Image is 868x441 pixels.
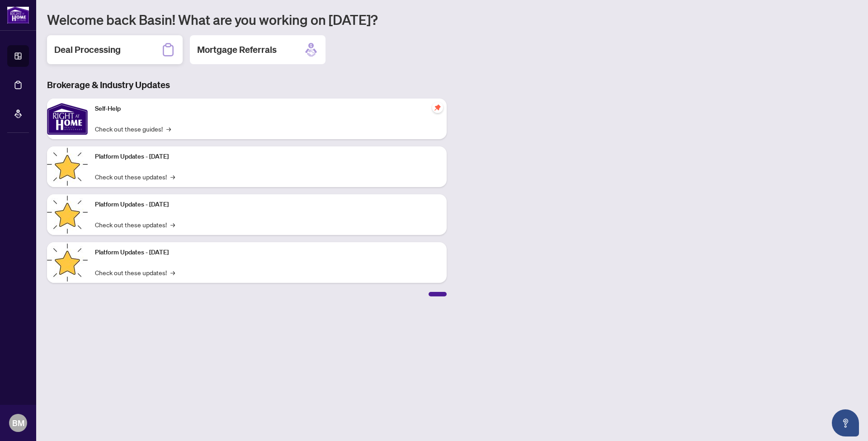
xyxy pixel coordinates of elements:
a: Check out these guides!→ [95,124,171,134]
a: Check out these updates!→ [95,220,175,230]
a: Check out these updates!→ [95,172,175,182]
img: Self-Help [47,99,88,139]
span: → [170,220,175,230]
h3: Brokerage & Industry Updates [47,79,447,91]
a: Check out these updates!→ [95,267,175,277]
span: pushpin [432,102,443,113]
p: Platform Updates - [DATE] [95,200,439,210]
img: Platform Updates - July 8, 2025 [47,194,88,235]
h2: Deal Processing [54,43,121,56]
span: → [166,124,171,134]
span: BM [12,417,24,429]
img: logo [7,7,29,23]
img: Platform Updates - June 23, 2025 [47,242,88,283]
img: Platform Updates - July 21, 2025 [47,146,88,187]
h1: Welcome back Basin! What are you working on [DATE]? [47,11,857,28]
p: Platform Updates - [DATE] [95,152,439,162]
p: Platform Updates - [DATE] [95,248,439,258]
span: → [170,267,175,277]
span: → [170,172,175,182]
p: Self-Help [95,104,439,114]
button: Open asap [832,409,859,436]
h2: Mortgage Referrals [197,43,277,56]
